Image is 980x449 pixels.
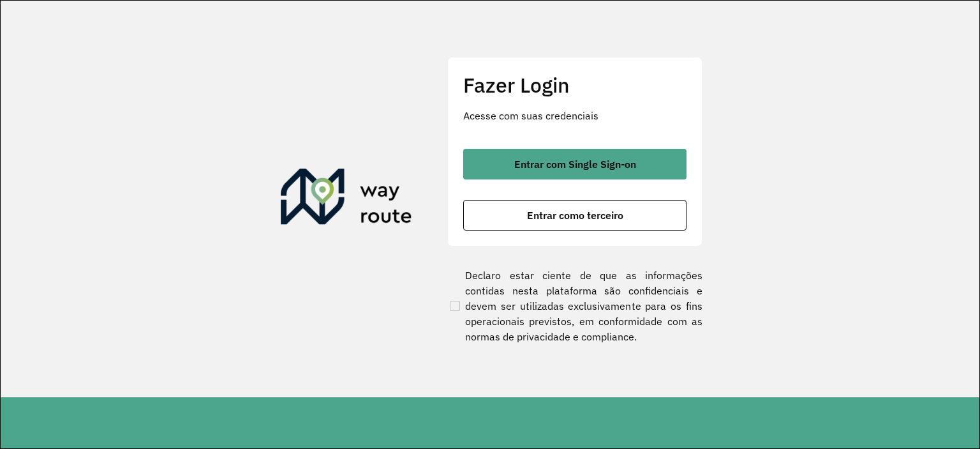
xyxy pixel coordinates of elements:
span: Entrar com Single Sign-on [514,159,636,169]
h2: Fazer Login [463,73,687,97]
img: Roteirizador AmbevTech [281,169,412,230]
button: button [463,149,687,179]
button: button [463,200,687,231]
span: Entrar como terceiro [527,210,623,220]
label: Declaro estar ciente de que as informações contidas nesta plataforma são confidenciais e devem se... [447,268,702,344]
p: Acesse com suas credenciais [463,108,687,123]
